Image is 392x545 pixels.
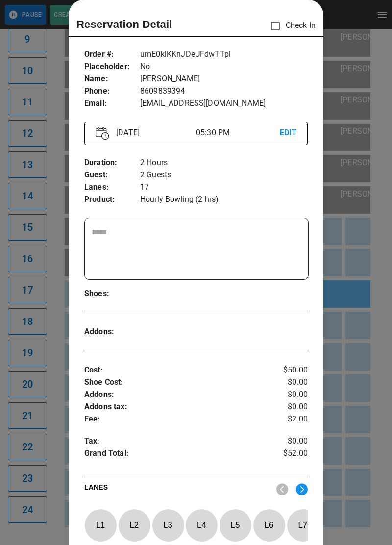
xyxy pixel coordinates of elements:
[84,413,270,425] p: Fee :
[296,483,308,495] img: right.svg
[140,194,308,206] p: Hourly Bowling (2 hrs)
[84,401,270,413] p: Addons tax :
[84,326,140,338] p: Addons :
[185,514,218,537] p: L 4
[84,482,269,496] p: LANES
[84,447,270,462] p: Grand Total :
[84,181,140,194] p: Lanes :
[270,389,308,401] p: $0.00
[152,514,184,537] p: L 3
[270,376,308,389] p: $0.00
[270,435,308,447] p: $0.00
[84,61,140,73] p: Placeholder :
[270,447,308,462] p: $52.00
[84,435,270,447] p: Tax :
[84,169,140,181] p: Guest :
[196,127,280,139] p: 05:30 PM
[270,413,308,425] p: $2.00
[219,514,251,537] p: L 5
[84,157,140,169] p: Duration :
[84,376,270,389] p: Shoe Cost :
[84,194,140,206] p: Product :
[270,401,308,413] p: $0.00
[140,85,308,98] p: 8609839394
[84,85,140,98] p: Phone :
[140,169,308,181] p: 2 Guests
[140,157,308,169] p: 2 Hours
[140,98,308,110] p: [EMAIL_ADDRESS][DOMAIN_NAME]
[265,16,316,36] p: Check In
[140,73,308,85] p: [PERSON_NAME]
[84,73,140,85] p: Name :
[280,127,296,139] p: EDIT
[76,16,172,32] p: Reservation Detail
[270,364,308,376] p: $50.00
[96,127,109,140] img: Vector
[140,181,308,194] p: 17
[112,127,196,139] p: [DATE]
[84,514,117,537] p: L 1
[84,364,270,376] p: Cost :
[84,389,270,401] p: Addons :
[276,483,288,495] img: nav_left.svg
[84,49,140,61] p: Order # :
[84,288,140,300] p: Shoes :
[140,49,308,61] p: umE0klKKnJDeUFdwTTpl
[84,98,140,110] p: Email :
[118,514,150,537] p: L 2
[253,514,285,537] p: L 6
[140,61,308,73] p: No
[287,514,319,537] p: L 7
